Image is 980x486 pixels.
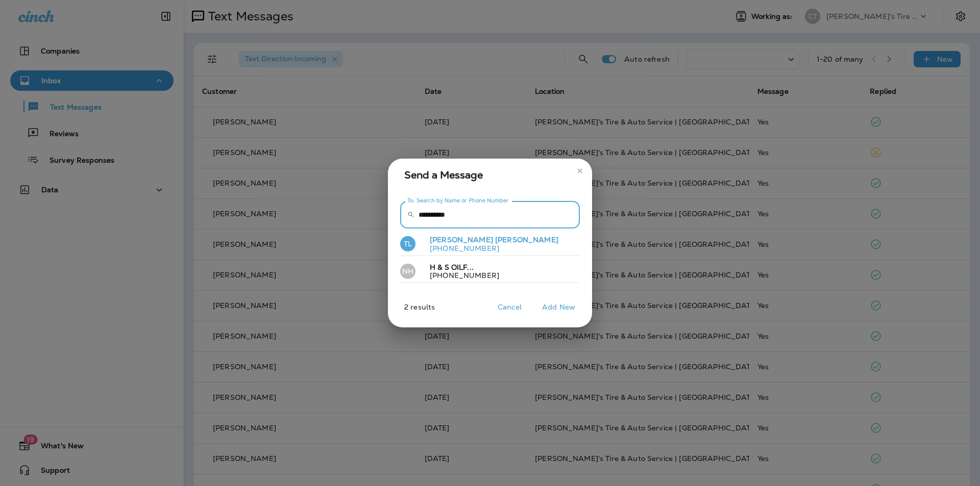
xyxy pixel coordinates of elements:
[572,163,588,179] button: close
[384,303,435,319] p: 2 results
[430,235,493,244] span: [PERSON_NAME]
[422,244,558,252] p: [PHONE_NUMBER]
[400,236,415,251] div: TL
[400,260,580,284] button: NH H & S OILF...[PHONE_NUMBER]
[400,264,415,279] div: NH
[495,235,558,244] span: [PERSON_NAME]
[537,299,580,315] button: Add New
[407,197,509,204] label: To: Search by Name or Phone Number
[400,233,580,256] button: TL[PERSON_NAME] [PERSON_NAME][PHONE_NUMBER]
[430,263,474,272] span: H & S OILF...
[422,271,499,279] p: [PHONE_NUMBER]
[491,299,529,315] button: Cancel
[404,167,580,183] span: Send a Message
